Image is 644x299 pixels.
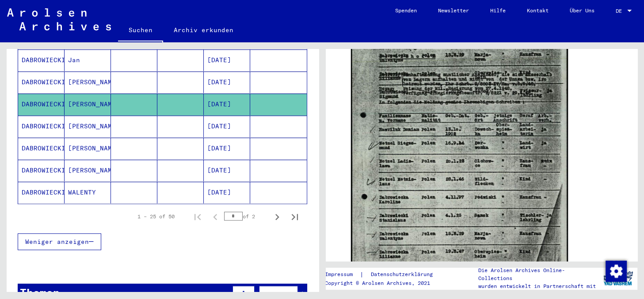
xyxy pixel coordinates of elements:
mat-cell: [DATE] [204,116,250,137]
mat-cell: DABROWIECKI [18,93,65,115]
mat-cell: DABROWIECKI [18,116,65,137]
button: Next page [268,208,286,225]
p: wurden entwickelt in Partnerschaft mit [478,282,598,290]
p: Die Arolsen Archives Online-Collections [478,266,598,282]
mat-cell: DABROWIECKI [18,160,65,181]
mat-cell: [PERSON_NAME] [65,160,111,181]
span: Filter [267,290,290,298]
button: Weniger anzeigen [18,233,101,250]
img: yv_logo.png [602,267,635,289]
a: Suchen [118,19,163,42]
mat-cell: [PERSON_NAME] [65,138,111,159]
mat-cell: WALENTY [65,182,111,203]
mat-cell: [DATE] [204,93,250,115]
span: DE [616,8,625,14]
mat-cell: [DATE] [204,71,250,93]
mat-cell: [DATE] [204,138,250,159]
button: First page [189,208,206,225]
mat-cell: [DATE] [204,49,250,71]
a: Archiv erkunden [163,19,244,41]
a: Impressum [324,270,359,279]
mat-cell: DABROWIECKI [18,49,65,71]
span: Weniger anzeigen [25,238,89,246]
div: 1 – 25 of 50 [137,213,175,221]
button: Last page [286,208,304,225]
mat-cell: [DATE] [204,160,250,181]
div: of 2 [224,212,268,221]
mat-cell: DABROWIECKI [18,182,65,203]
img: Zustimmung ändern [606,261,627,282]
mat-cell: DABROWIECKI [18,138,65,159]
img: Arolsen_neg.svg [7,8,111,30]
mat-cell: Jan [65,49,111,71]
a: Datenschutzerklärung [363,270,443,279]
p: Copyright © Arolsen Archives, 2021 [324,279,443,287]
div: Zustimmung ändern [605,260,626,281]
mat-cell: [PERSON_NAME] [65,71,111,93]
mat-cell: [PERSON_NAME] [65,93,111,115]
span: Datensätze gefunden [111,290,187,298]
mat-cell: DABROWIECKI [18,71,65,93]
mat-cell: [DATE] [204,182,250,203]
span: 13 [103,290,111,298]
button: Previous page [206,208,224,225]
div: | [324,270,443,279]
mat-cell: [PERSON_NAME] [65,116,111,137]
